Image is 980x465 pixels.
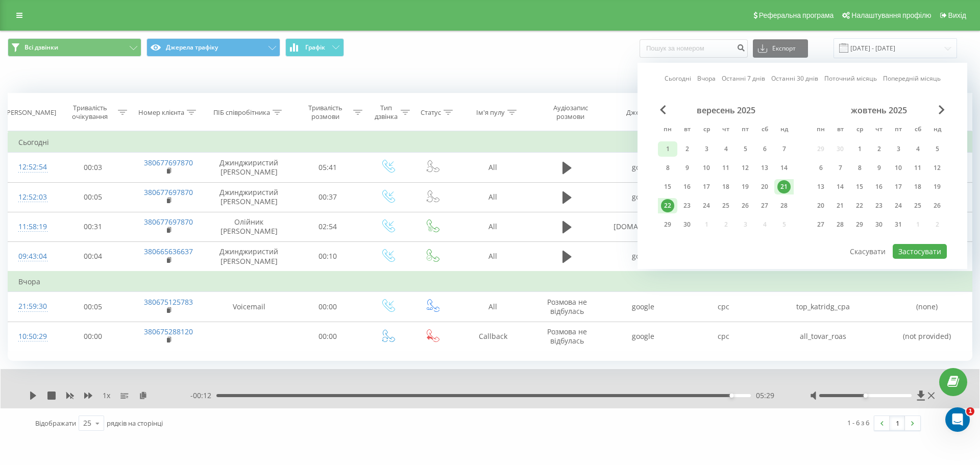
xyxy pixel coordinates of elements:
[144,297,193,307] a: 380675125783
[889,179,908,194] div: пт 17 жовт 2025 р.
[677,141,697,157] div: вт 2 вер 2025 р.
[144,247,193,256] a: 380665636637
[927,141,947,157] div: нд 5 жовт 2025 р.
[753,39,808,58] button: Експорт
[454,182,532,212] td: All
[603,153,683,182] td: google
[207,292,290,322] td: Voicemail
[144,327,193,336] a: 380675288120
[290,153,365,182] td: 05:41
[290,182,365,212] td: 00:37
[305,44,325,51] span: Графік
[736,160,755,176] div: пт 12 вер 2025 р.
[603,322,683,351] td: google
[300,104,351,121] div: Тривалість розмови
[852,123,867,138] abbr: середа
[774,179,794,194] div: нд 21 вер 2025 р.
[658,141,677,157] div: пн 1 вер 2025 р.
[911,180,924,193] div: 18
[869,160,889,176] div: чт 9 жовт 2025 р.
[56,212,130,241] td: 00:31
[65,104,116,121] div: Тривалість очікування
[5,108,56,117] div: [PERSON_NAME]
[776,123,792,138] abbr: неділя
[454,153,532,182] td: All
[890,416,905,430] a: 1
[853,142,866,156] div: 1
[285,38,344,57] button: Графік
[677,198,697,213] div: вт 23 вер 2025 р.
[847,418,869,428] div: 1 - 6 з 6
[679,123,695,138] abbr: вівторок
[758,199,771,212] div: 27
[853,199,866,212] div: 22
[811,105,947,115] div: жовтень 2025
[966,407,974,415] span: 1
[658,160,677,176] div: пн 8 вер 2025 р.
[661,161,674,175] div: 8
[892,199,905,212] div: 24
[755,179,774,194] div: сб 20 вер 2025 р.
[738,123,753,138] abbr: п’ятниця
[927,179,947,194] div: нд 19 жовт 2025 р.
[755,160,774,176] div: сб 13 вер 2025 р.
[603,212,683,241] td: [DOMAIN_NAME]
[869,217,889,232] div: чт 30 жовт 2025 р.
[18,297,45,316] div: 21:59:30
[755,198,774,213] div: сб 27 вер 2025 р.
[739,142,752,156] div: 5
[476,108,505,117] div: Ім'я пулу
[777,199,791,212] div: 28
[290,322,365,351] td: 00:00
[144,158,193,167] a: 380677697870
[764,292,883,322] td: top_katridg_cpa
[683,322,764,351] td: cpc
[138,108,184,117] div: Номер клієнта
[889,217,908,232] div: пт 31 жовт 2025 р.
[736,198,755,213] div: пт 26 вер 2025 р.
[18,157,45,177] div: 12:52:54
[658,217,677,232] div: пн 29 вер 2025 р.
[892,180,905,193] div: 17
[893,244,947,259] button: Застосувати
[56,241,130,272] td: 00:04
[869,141,889,157] div: чт 2 жовт 2025 р.
[290,212,365,241] td: 02:54
[697,141,716,157] div: ср 3 вер 2025 р.
[948,11,966,19] span: Вихід
[850,141,869,157] div: ср 1 жовт 2025 р.
[774,160,794,176] div: нд 14 вер 2025 р.
[680,199,694,212] div: 23
[883,322,972,351] td: (not provided)
[777,180,791,193] div: 21
[908,198,927,213] div: сб 25 жовт 2025 р.
[824,74,877,83] a: Поточний місяць
[421,108,441,117] div: Статус
[716,198,736,213] div: чт 25 вер 2025 р.
[908,160,927,176] div: сб 11 жовт 2025 р.
[850,198,869,213] div: ср 22 жовт 2025 р.
[207,241,290,272] td: Джинджиристий [PERSON_NAME]
[853,180,866,193] div: 15
[853,218,866,231] div: 29
[454,322,532,351] td: Callback
[603,292,683,322] td: google
[830,198,850,213] div: вт 21 жовт 2025 р.
[757,123,772,138] abbr: субота
[758,180,771,193] div: 20
[661,180,674,193] div: 15
[811,198,830,213] div: пн 20 жовт 2025 р.
[547,297,587,316] span: Розмова не відбулась
[699,123,714,138] abbr: середа
[930,199,944,212] div: 26
[680,180,694,193] div: 16
[603,182,683,212] td: google
[547,327,587,346] span: Розмова не відбулась
[739,180,752,193] div: 19
[18,327,45,347] div: 10:50:29
[908,179,927,194] div: сб 18 жовт 2025 р.
[8,38,141,57] button: Всі дзвінки
[834,199,847,212] div: 21
[8,272,972,292] td: Вчора
[83,418,91,428] div: 25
